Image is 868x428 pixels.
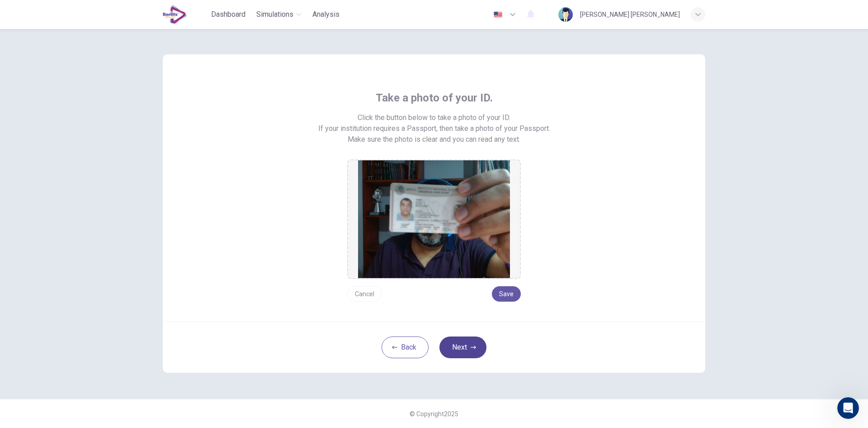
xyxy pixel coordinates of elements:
button: Help [121,283,181,319]
button: Search for help [13,196,168,214]
span: Click the button below to take a photo of your ID. If your institution requires a Passport, then ... [318,112,550,134]
div: CEFR Level Test Structure and Scoring System [19,221,151,240]
button: Back [382,337,429,358]
span: Home [20,305,40,312]
span: Simulations [256,9,293,20]
span: © Copyright 2025 [410,410,458,418]
img: Profile image for Fin [141,165,151,176]
img: preview screemshot [358,160,510,278]
p: How can we help? [18,126,163,141]
span: Help [143,305,158,312]
span: Make sure the photo is clear and you can read any text. [348,134,520,145]
button: Save [492,286,521,302]
span: Analysis [312,9,340,20]
img: EduSynch logo [163,5,187,24]
span: Take a photo of your ID. [376,91,493,105]
button: Analysis [309,6,343,23]
img: Profile picture [558,7,573,22]
div: Close [156,14,172,31]
span: Messages [75,305,106,312]
span: Dashboard [211,9,245,20]
button: Dashboard [208,6,249,23]
button: Simulations [253,6,305,23]
iframe: Intercom live chat [837,397,859,419]
div: I lost my test due to a technical error (CEFR Level Test) [13,244,168,270]
div: Ask a questionAI Agent and team can helpProfile image for Fin [9,153,172,188]
span: Search for help [19,201,73,210]
button: Messages [60,283,120,319]
div: [PERSON_NAME] [PERSON_NAME] [580,9,680,20]
button: Next [439,337,486,358]
a: EduSynch logo [163,5,208,24]
div: I lost my test due to a technical error (CEFR Level Test) [19,248,151,267]
button: Cancel [347,286,382,302]
div: AI Agent and team can help [19,170,137,180]
p: Hey [PERSON_NAME]. Welcome to EduSynch! [18,64,163,126]
div: Ask a question [19,161,137,170]
img: en [492,11,504,18]
div: CEFR Level Test Structure and Scoring System [13,218,168,244]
